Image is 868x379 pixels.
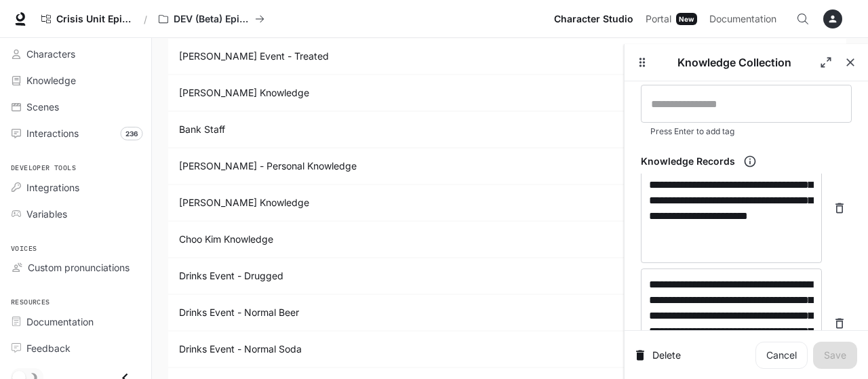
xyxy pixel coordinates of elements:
[56,14,132,25] span: Crisis Unit Episode 1
[26,315,94,329] span: Documentation
[26,180,79,195] span: Integrations
[26,100,59,114] span: Scenes
[676,13,697,25] div: New
[153,5,271,33] button: All workspaces
[26,47,75,61] span: Characters
[654,54,814,71] p: Knowledge Collection
[179,233,585,246] p: Choo Kim Knowledge
[179,123,585,136] p: Bank Staff
[630,50,654,75] button: Drag to resize
[641,155,735,168] h6: Knowledge Records
[5,176,146,199] a: Integrations
[179,269,585,283] p: Drinks Event - Drugged
[121,127,143,140] span: 236
[179,159,585,173] p: Bryan Warren - Personal Knowledge
[5,310,146,334] a: Documentation
[5,95,146,119] a: Scenes
[755,342,808,369] a: Cancel
[179,49,585,63] p: Alan Event - Treated
[28,260,130,275] span: Custom pronunciations
[5,121,146,145] a: Interactions
[138,12,153,26] div: /
[554,11,633,28] span: Character Studio
[789,5,816,33] button: Open Command Menu
[179,196,585,210] p: Carol Miller Knowledge
[5,256,146,279] a: Custom pronunciations
[650,125,842,138] p: Press Enter to add tag
[179,306,585,319] p: Drinks Event - Normal Beer
[174,14,250,25] p: DEV (Beta) Episode 1 - Crisis Unit
[179,86,585,100] p: Alan Tiles Knowledge
[26,207,67,221] span: Variables
[5,202,146,226] a: Variables
[26,126,79,140] span: Interactions
[635,342,682,369] button: Delete Knowledge
[26,341,71,355] span: Feedback
[5,336,146,360] a: Feedback
[179,342,585,356] p: Drinks Event - Normal Soda
[709,11,776,28] span: Documentation
[5,68,146,92] a: Knowledge
[5,42,146,66] a: Characters
[646,11,671,28] span: Portal
[26,73,76,87] span: Knowledge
